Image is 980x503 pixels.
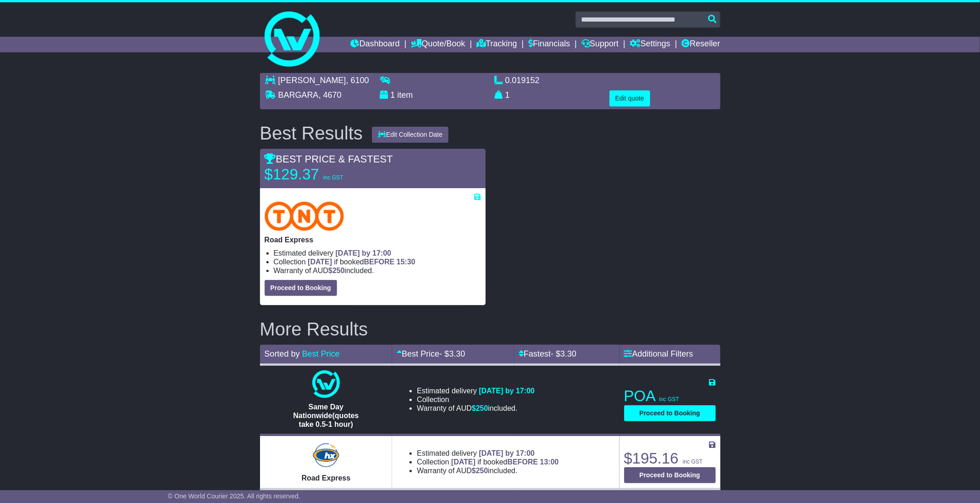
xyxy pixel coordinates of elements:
span: 1 [391,90,395,100]
span: 1 [505,90,510,100]
li: Estimated delivery [274,249,481,257]
span: if booked [451,458,559,466]
span: if booked [308,258,415,266]
button: Edit Collection Date [372,127,448,143]
span: [DATE] [308,258,332,266]
span: , 6100 [346,76,369,85]
a: Tracking [476,37,517,52]
span: BARGARA [278,90,319,100]
span: inc GST [323,174,343,181]
span: BEFORE [364,258,395,266]
span: inc GST [683,458,703,465]
span: $ [328,267,345,274]
span: item [398,90,413,100]
span: - $ [551,349,576,358]
span: , 4670 [319,90,342,100]
img: Hunter Express: Road Express [311,442,341,469]
h2: More Results [260,319,720,339]
span: 3.30 [560,349,576,358]
span: 15:30 [397,258,415,266]
span: Sorted by [265,349,300,358]
a: Dashboard [351,37,400,52]
p: POA [624,387,716,405]
li: Warranty of AUD included. [274,266,481,275]
span: [DATE] by 17:00 [336,249,392,257]
span: 250 [476,404,488,412]
a: Support [581,37,619,52]
span: $ [472,467,488,475]
span: $ [472,404,488,412]
a: Settings [630,37,670,52]
span: 250 [476,467,488,475]
span: [DATE] [451,458,476,466]
span: BEFORE [507,458,538,466]
span: © One World Courier 2025. All rights reserved. [168,492,300,500]
img: TNT Domestic: Road Express [265,201,344,231]
span: inc GST [659,396,679,402]
a: Fastest- $3.30 [519,349,576,358]
span: Road Express [302,474,351,482]
li: Collection [274,257,481,266]
p: $129.37 [265,165,379,184]
a: Quote/Book [411,37,465,52]
li: Warranty of AUD included. [417,404,535,413]
p: Road Express [265,235,481,244]
div: Best Results [255,123,368,143]
li: Estimated delivery [417,449,559,458]
a: Reseller [681,37,720,52]
span: [DATE] by 17:00 [479,449,535,457]
a: Best Price [302,349,340,358]
p: $195.16 [624,449,716,468]
span: [PERSON_NAME] [278,76,346,85]
span: 3.30 [449,349,465,358]
a: Additional Filters [624,349,693,358]
button: Edit quote [609,90,650,106]
button: Proceed to Booking [624,405,716,421]
img: One World Courier: Same Day Nationwide(quotes take 0.5-1 hour) [312,370,340,398]
li: Warranty of AUD included. [417,466,559,475]
button: Proceed to Booking [624,467,716,483]
span: BEST PRICE & FASTEST [265,153,393,165]
li: Estimated delivery [417,386,535,395]
a: Financials [528,37,570,52]
a: Best Price- $3.30 [397,349,465,358]
span: [DATE] by 17:00 [479,387,535,395]
li: Collection [417,395,535,404]
span: - $ [439,349,465,358]
span: 250 [332,267,345,274]
button: Proceed to Booking [265,280,337,296]
li: Collection [417,458,559,466]
span: Same Day Nationwide(quotes take 0.5-1 hour) [293,403,359,428]
span: 0.019152 [505,76,540,85]
span: 13:00 [540,458,559,466]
